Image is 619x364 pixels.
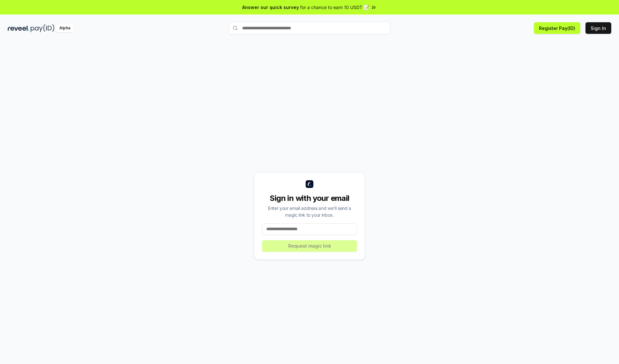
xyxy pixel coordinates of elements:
span: Answer our quick survey [242,4,299,11]
img: logo_small [306,180,313,188]
img: pay_id [31,24,54,32]
div: Enter your email address and we’ll send a magic link to your inbox. [262,205,357,218]
span: for a chance to earn 10 USDT 📝 [300,4,369,11]
div: Sign in with your email [262,193,357,203]
button: Sign In [585,22,611,34]
button: Register Pay(ID) [534,22,580,34]
div: Alpha [56,24,74,32]
img: reveel_dark [8,24,29,32]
